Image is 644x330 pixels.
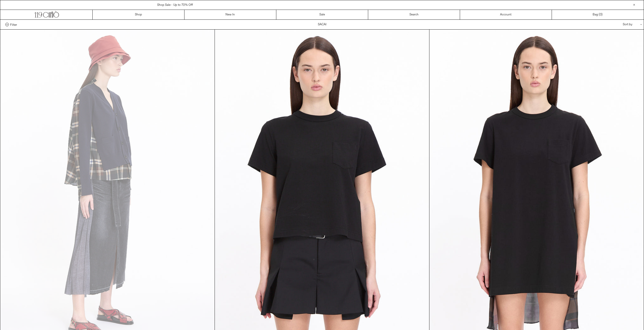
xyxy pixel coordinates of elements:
a: Shop [93,10,184,19]
a: Account [460,10,552,19]
a: Sale [276,10,368,19]
a: Bag () [552,10,644,19]
span: ) [600,12,603,17]
a: New In [184,10,276,19]
a: Search [368,10,460,19]
span: 0 [600,13,601,17]
div: Sort by [593,20,639,29]
a: Shop Sale - Up to 70% Off [157,3,193,7]
span: Filter [10,23,17,26]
